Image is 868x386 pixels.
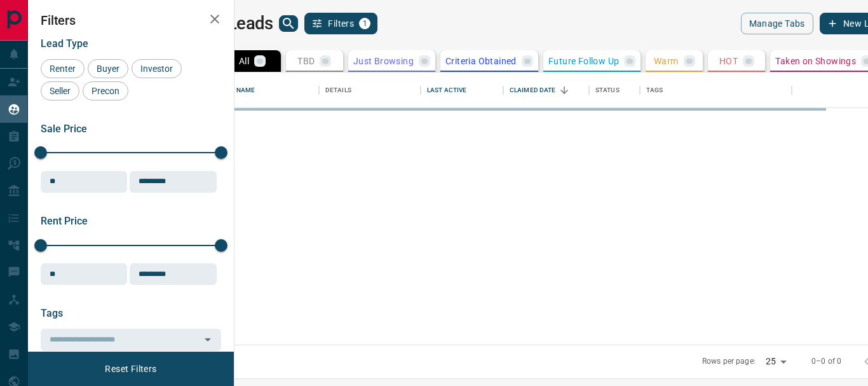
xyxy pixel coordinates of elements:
[741,13,813,34] button: Manage Tabs
[92,64,124,74] span: Buyer
[589,72,640,108] div: Status
[775,57,856,65] p: Taken on Showings
[136,64,177,74] span: Investor
[445,57,517,65] p: Criteria Obtained
[230,72,319,108] div: Name
[304,13,377,34] button: Filters1
[41,215,88,227] span: Rent Price
[297,57,315,65] p: TBD
[83,81,128,100] div: Precon
[761,352,791,371] div: 25
[199,331,217,348] button: Open
[555,81,573,99] button: Sort
[41,81,79,100] div: Seller
[719,57,738,65] p: HOT
[360,19,369,28] span: 1
[87,86,124,96] span: Precon
[353,57,414,65] p: Just Browsing
[41,123,87,135] span: Sale Price
[646,72,663,108] div: Tags
[510,72,556,108] div: Claimed Date
[236,72,255,108] div: Name
[239,57,249,65] p: All
[811,356,841,367] p: 0–0 of 0
[319,72,421,108] div: Details
[503,72,589,108] div: Claimed Date
[595,72,620,108] div: Status
[132,59,182,78] div: Investor
[325,72,351,108] div: Details
[88,59,128,78] div: Buyer
[640,72,792,108] div: Tags
[97,358,165,380] button: Reset Filters
[200,13,273,34] h1: My Leads
[45,86,75,96] span: Seller
[548,57,619,65] p: Future Follow Up
[702,356,756,367] p: Rows per page:
[427,72,466,108] div: Last Active
[41,13,221,28] h2: Filters
[45,64,80,74] span: Renter
[421,72,503,108] div: Last Active
[654,57,679,65] p: Warm
[41,59,85,78] div: Renter
[279,15,298,32] button: search button
[41,38,88,50] span: Lead Type
[41,307,63,319] span: Tags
